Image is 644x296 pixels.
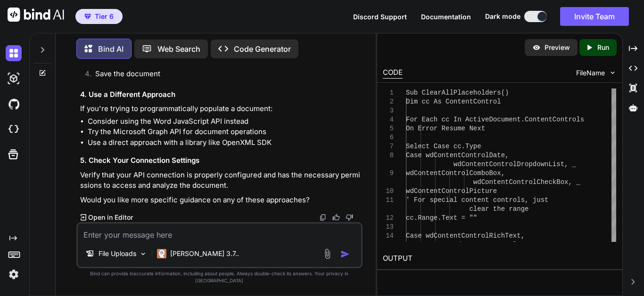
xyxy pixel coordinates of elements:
span: wdContentControlCheckBox, _ [473,178,580,186]
span: wdContentControlDropdownList, _ [454,160,576,168]
img: premium [84,14,91,19]
img: copy [319,214,327,221]
div: 11 [383,196,394,205]
span: For Each cc In ActiveDocument.ContentControls [406,116,584,123]
img: Pick Models [139,250,147,258]
li: Consider using the Word JavaScript API instead [88,116,361,127]
img: chevron down [609,69,617,77]
span: Documentation [421,13,471,21]
div: 8 [383,151,394,160]
p: Verify that your API connection is properly configured and has the necessary permissions to acces... [80,170,361,191]
button: Discord Support [353,12,407,22]
img: like [332,214,340,221]
p: Would you like more specific guidance on any of these approaches? [80,195,361,206]
span: cc.Range.Text = "" [406,214,477,222]
span: Sub ClearAllPlaceholders() [406,89,509,96]
p: Open in Editor [88,213,133,222]
span: Case wdContentControlDate, [406,152,509,159]
img: attachment [322,248,333,259]
img: settings [6,266,22,282]
span: clear the range [469,205,528,213]
img: cloudideIcon [6,121,22,137]
img: Bind AI [8,8,64,22]
div: 14 [383,232,394,240]
h3: 4. Use a Different Approach [80,89,361,100]
p: Bind can provide inaccurate information, including about people. Always double-check its answers.... [76,270,363,284]
span: Dark mode [485,12,520,21]
img: icon [340,249,350,259]
h2: OUTPUT [377,248,622,270]
div: 6 [383,133,394,142]
img: Claude 3.7 Sonnet (Anthropic) [157,249,166,258]
div: 12 [383,214,394,223]
li: Use a direct approach with a library like OpenXML SDK [88,137,361,148]
img: dislike [346,214,353,221]
span: Dim cc As ContentControl [406,98,501,105]
p: File Uploads [99,249,136,258]
span: ' For special content controls, ju [406,196,541,204]
img: githubDark [6,96,22,112]
span: st [541,196,549,204]
div: CODE [383,67,403,79]
div: 2 [383,97,394,106]
div: 1 [383,88,394,97]
span: Discord Support [353,13,407,21]
img: preview [532,43,541,52]
button: Documentation [421,12,471,22]
p: If you're trying to programmatically populate a document: [80,104,361,114]
p: Code Generator [234,43,291,55]
span: wdContentControlPicture [406,187,497,195]
p: Run [597,43,609,52]
div: 10 [383,187,394,196]
img: darkChat [6,45,22,61]
p: Web Search [157,43,200,55]
span: FileName [576,68,605,78]
div: 3 [383,106,394,115]
img: darkAi-studio [6,71,22,87]
button: premiumTier 6 [75,9,123,24]
p: Preview [545,43,570,52]
div: 5 [383,124,394,133]
li: Try the Microsoft Graph API for document operations [88,127,361,137]
span: Tier 6 [95,12,114,21]
h3: 5. Check Your Connection Settings [80,155,361,166]
div: 13 [383,223,394,232]
button: Invite Team [560,7,629,26]
p: Bind AI [98,43,124,55]
span: Case wdContentControlRichText, [406,232,525,240]
li: Save the document [88,69,361,82]
div: 4 [383,115,394,124]
div: 7 [383,142,394,151]
span: Select Case cc.Type [406,143,481,150]
p: [PERSON_NAME] 3.7.. [170,249,239,258]
span: On Error Resume Next [406,125,485,132]
span: wdContentControlComboBox, [406,169,505,177]
span: wdContentControlText, [454,241,537,248]
div: 9 [383,169,394,178]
